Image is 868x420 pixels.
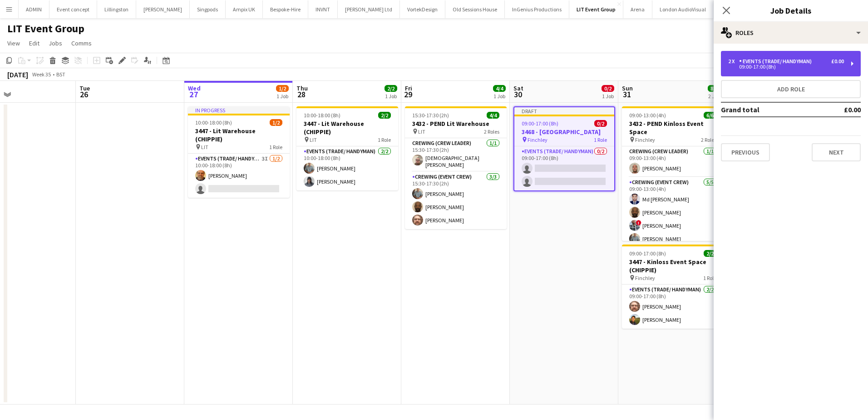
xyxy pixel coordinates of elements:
span: 10:00-18:00 (8h) [304,112,340,119]
button: London AudioVisual [652,0,714,18]
h3: Job Details [714,5,868,16]
a: View [4,37,24,49]
h3: 3447 - Lit Warehouse (CHIPPIE) [188,127,290,143]
span: Tue [79,84,90,92]
app-card-role: Crewing (Crew Leader)1/109:00-13:00 (4h)[PERSON_NAME] [622,146,724,177]
div: 2 x [728,58,739,65]
h3: 3468 - [GEOGRAPHIC_DATA] [514,128,614,136]
span: Week 35 [30,71,53,78]
span: Fri [405,84,412,92]
div: 09:00-13:00 (4h)6/63432 - PEND Kinloss Event Space Finchley2 RolesCrewing (Crew Leader)1/109:00-1... [622,106,724,241]
a: Jobs [45,37,66,49]
span: Finchley [635,136,655,143]
button: Bespoke-Hire [263,0,308,18]
a: Comms [68,37,95,49]
span: LIT [310,136,317,143]
span: 0/2 [602,85,614,92]
app-job-card: In progress10:00-18:00 (8h)1/23447 - Lit Warehouse (CHIPPIE) LIT1 RoleEvents (Trade/ Handyman)3I1... [188,106,290,198]
span: 2/2 [704,250,716,257]
div: 1 Job [602,93,614,100]
span: LIT [201,144,208,150]
div: 2 Jobs [708,93,722,100]
span: LIT [418,128,425,135]
span: Finchley [528,136,547,143]
span: ! [636,220,641,225]
div: Events (Trade/ Handyman) [739,58,815,65]
span: Finchley [635,275,655,281]
h3: 3432 - PEND Lit Warehouse [405,120,507,128]
td: £0.00 [818,102,861,117]
span: Wed [188,84,201,92]
button: LIT Event Group [569,0,623,18]
span: 4/4 [487,112,499,119]
span: 09:00-17:00 (8h) [522,120,558,127]
app-job-card: Draft09:00-17:00 (8h)0/23468 - [GEOGRAPHIC_DATA] Finchley1 RoleEvents (Trade/ Handyman)0/209:00-1... [513,106,615,191]
span: 4/4 [493,85,506,92]
span: Sun [622,84,633,92]
div: [DATE] [7,70,28,79]
div: 1 Job [385,93,397,100]
span: 1 Role [594,136,607,143]
span: 8/8 [708,85,720,92]
span: Edit [29,39,39,47]
app-card-role: Events (Trade/ Handyman)2/209:00-17:00 (8h)[PERSON_NAME][PERSON_NAME] [622,285,724,329]
h1: LIT Event Group [7,22,84,35]
button: [PERSON_NAME] [136,0,190,18]
button: Previous [721,143,770,161]
span: Sat [513,84,523,92]
span: 31 [621,89,633,100]
span: 6/6 [704,112,716,119]
button: [PERSON_NAME] Ltd [338,0,400,18]
button: ADMIN [19,0,49,18]
span: 2/2 [378,112,391,119]
button: InGenius Productions [505,0,569,18]
button: Old Sessions House [445,0,505,18]
button: Lillingston [97,0,136,18]
span: Thu [296,84,308,92]
button: Add role [721,80,861,98]
td: Grand total [721,102,818,117]
app-card-role: Crewing (Event Crew)3/315:30-17:30 (2h)[PERSON_NAME][PERSON_NAME][PERSON_NAME] [405,172,507,229]
span: 1/2 [270,119,282,126]
div: 09:00-17:00 (8h) [728,65,844,69]
button: Singpods [190,0,226,18]
app-job-card: 10:00-18:00 (8h)2/23447 - Lit Warehouse (CHIPPIE) LIT1 RoleEvents (Trade/ Handyman)2/210:00-18:00... [296,106,398,190]
button: Next [812,143,861,161]
span: 29 [404,89,412,100]
span: 2 Roles [701,136,716,143]
div: 1 Job [493,93,505,100]
button: VortekDesign [400,0,445,18]
app-card-role: Crewing (Event Crew)5/509:00-13:00 (4h)Md [PERSON_NAME][PERSON_NAME]![PERSON_NAME][PERSON_NAME] [622,177,724,261]
span: 2 Roles [484,128,499,135]
span: 2/2 [385,85,397,92]
app-card-role: Events (Trade/ Handyman)2/210:00-18:00 (8h)[PERSON_NAME][PERSON_NAME] [296,146,398,190]
span: 30 [512,89,523,100]
button: Event concept [49,0,97,18]
a: Edit [25,37,43,49]
app-card-role: Crewing (Crew Leader)1/115:30-17:30 (2h)[DEMOGRAPHIC_DATA][PERSON_NAME] [405,138,507,172]
span: 28 [295,89,308,100]
app-job-card: 15:30-17:30 (2h)4/43432 - PEND Lit Warehouse LIT2 RolesCrewing (Crew Leader)1/115:30-17:30 (2h)[D... [405,106,507,229]
span: 0/2 [594,120,607,127]
span: 15:30-17:30 (2h) [412,112,449,119]
div: Draft [514,107,614,115]
span: 27 [187,89,201,100]
button: Ampix UK [226,0,263,18]
span: 09:00-17:00 (8h) [629,250,666,257]
app-card-role: Events (Trade/ Handyman)3I1/210:00-18:00 (8h)[PERSON_NAME] [188,154,290,198]
span: 10:00-18:00 (8h) [195,119,232,126]
app-job-card: 09:00-17:00 (8h)2/23447 - Kinloss Event Space (CHIPPIE) Finchley1 RoleEvents (Trade/ Handyman)2/2... [622,245,724,329]
button: INVNT [308,0,338,18]
h3: 3447 - Kinloss Event Space (CHIPPIE) [622,258,724,274]
div: In progress [188,106,290,114]
span: Comms [71,39,92,47]
span: 09:00-13:00 (4h) [629,112,666,119]
span: 1 Role [703,275,716,281]
span: View [7,39,20,47]
h3: 3432 - PEND Kinloss Event Space [622,120,724,136]
span: 1/2 [276,85,289,92]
